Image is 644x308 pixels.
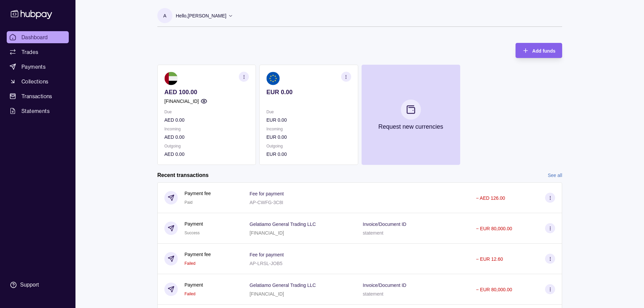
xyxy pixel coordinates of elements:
[250,252,284,257] p: Fee for payment
[266,108,351,116] p: Due
[184,261,196,266] span: Failed
[164,133,249,141] p: AED 0.00
[250,261,282,266] p: AP-LRSL-JOB5
[164,125,249,133] p: Incoming
[164,88,249,96] p: AED 100.00
[164,150,249,158] p: AED 0.00
[548,172,562,179] a: See all
[266,142,351,150] p: Outgoing
[7,46,69,58] a: Trades
[21,92,52,100] span: Transactions
[266,88,351,96] p: EUR 0.00
[21,48,38,56] span: Trades
[176,12,226,19] p: Hello, [PERSON_NAME]
[21,107,50,115] span: Statements
[21,63,46,71] span: Payments
[184,251,211,258] p: Payment fee
[184,292,196,296] span: Failed
[7,90,69,102] a: Transactions
[266,72,280,85] img: eu
[184,281,203,289] p: Payment
[164,98,199,105] p: [FINANCIAL_ID]
[476,287,512,292] p: − EUR 80,000.00
[21,77,48,85] span: Collections
[7,278,69,292] a: Support
[266,125,351,133] p: Incoming
[363,222,407,227] p: Invoice/Document ID
[363,230,383,236] p: statement
[250,283,316,288] p: Gelatiamo General Trading LLC
[164,108,249,116] p: Due
[516,43,562,58] button: Add funds
[378,123,443,130] p: Request new currencies
[476,256,503,262] p: − EUR 12.60
[163,12,166,19] p: A
[184,231,200,235] span: Success
[362,65,460,165] button: Request new currencies
[20,281,39,289] div: Support
[476,195,505,201] p: − AED 126.00
[184,190,211,197] p: Payment fee
[7,105,69,117] a: Statements
[250,291,284,297] p: [FINANCIAL_ID]
[184,220,203,228] p: Payment
[363,291,383,297] p: statement
[363,283,407,288] p: Invoice/Document ID
[476,226,512,231] p: − EUR 80,000.00
[266,150,351,158] p: EUR 0.00
[164,142,249,150] p: Outgoing
[184,200,193,205] span: Paid
[7,31,69,43] a: Dashboard
[266,133,351,141] p: EUR 0.00
[250,200,283,205] p: AP-CWFG-3C8I
[7,61,69,73] a: Payments
[164,72,178,85] img: ae
[250,222,316,227] p: Gelatiamo General Trading LLC
[7,75,69,87] a: Collections
[157,172,209,179] h2: Recent transactions
[250,230,284,236] p: [FINANCIAL_ID]
[164,116,249,124] p: AED 0.00
[266,116,351,124] p: EUR 0.00
[21,33,48,41] span: Dashboard
[250,191,284,196] p: Fee for payment
[532,48,555,54] span: Add funds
